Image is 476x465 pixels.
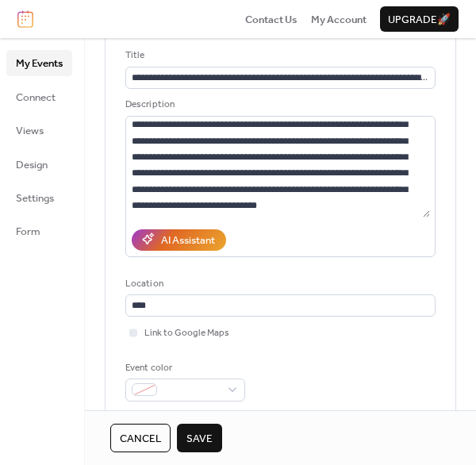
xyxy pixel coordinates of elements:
span: Settings [16,190,54,206]
span: Link to Google Maps [144,325,229,341]
span: Design [16,157,48,173]
div: AI Assistant [161,232,215,248]
span: Save [186,431,213,447]
a: My Events [6,50,72,75]
span: Connect [16,90,56,106]
a: Settings [6,185,72,210]
div: Title [125,48,432,63]
span: Cancel [120,431,161,447]
a: Design [6,152,72,177]
a: Views [6,117,72,143]
span: Upgrade 🚀 [388,12,451,28]
div: Location [125,276,432,292]
a: My Account [311,11,367,27]
img: logo [17,10,33,28]
a: Form [6,218,72,244]
span: My Events [16,56,63,71]
button: AI Assistant [132,229,226,250]
a: Connect [6,84,72,110]
button: Save [177,424,222,452]
div: Description [125,97,432,113]
span: Views [16,123,44,139]
span: My Account [311,12,367,28]
span: Contact Us [245,12,297,28]
a: Contact Us [245,11,297,27]
button: Upgrade🚀 [380,6,459,32]
div: Event color [125,360,242,376]
span: Form [16,224,40,240]
button: Cancel [110,424,171,452]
